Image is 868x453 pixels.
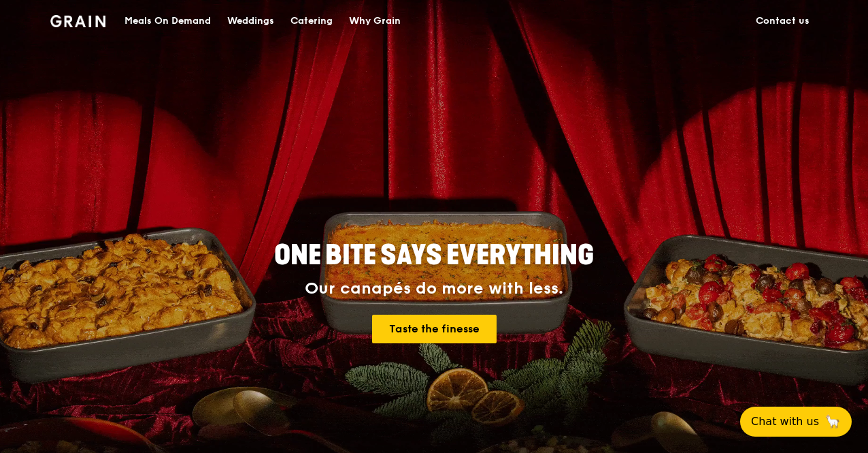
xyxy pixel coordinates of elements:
[290,1,333,42] div: Catering
[189,279,679,298] div: Our canapés do more with less.
[282,1,341,42] a: Catering
[740,407,852,437] button: Chat with us🦙
[274,239,594,272] span: ONE BITE SAYS EVERYTHING
[349,1,401,42] div: Why Grain
[824,413,841,430] span: 🦙
[124,1,211,42] div: Meals On Demand
[751,413,819,430] span: Chat with us
[748,1,818,42] a: Contact us
[372,315,497,343] a: Taste the finesse
[227,1,274,42] div: Weddings
[219,1,282,42] a: Weddings
[341,1,409,42] a: Why Grain
[50,15,105,27] img: Grain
